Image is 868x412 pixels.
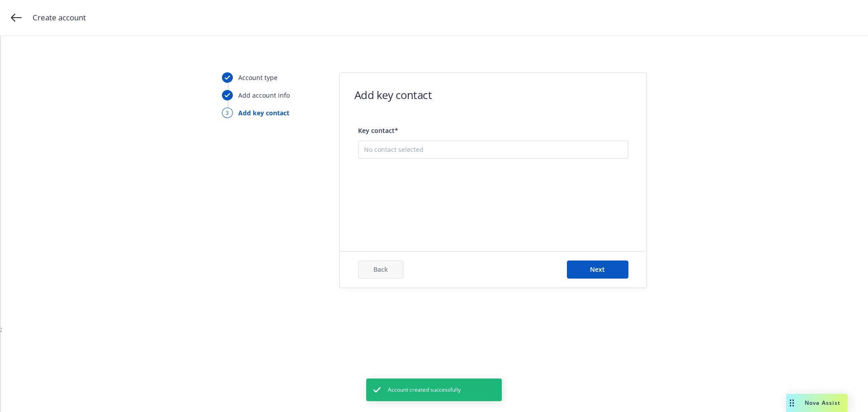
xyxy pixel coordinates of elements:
button: Back [358,260,403,279]
span: Account created successfully [388,386,461,394]
span: Key contact* [358,126,628,135]
span: Next [590,265,605,274]
div: 3 [222,108,233,118]
span: Back [373,265,388,274]
div: ; [0,36,868,412]
div: Add key contact [238,108,289,118]
h1: Add key contact [354,87,432,102]
div: Add account info [238,90,290,100]
button: Next [567,260,628,279]
div: Drag to move [786,394,797,412]
span: Nova Assist [805,399,840,407]
div: Account type [238,73,278,82]
span: Create account [33,12,86,24]
button: Nova Assist [786,394,848,412]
